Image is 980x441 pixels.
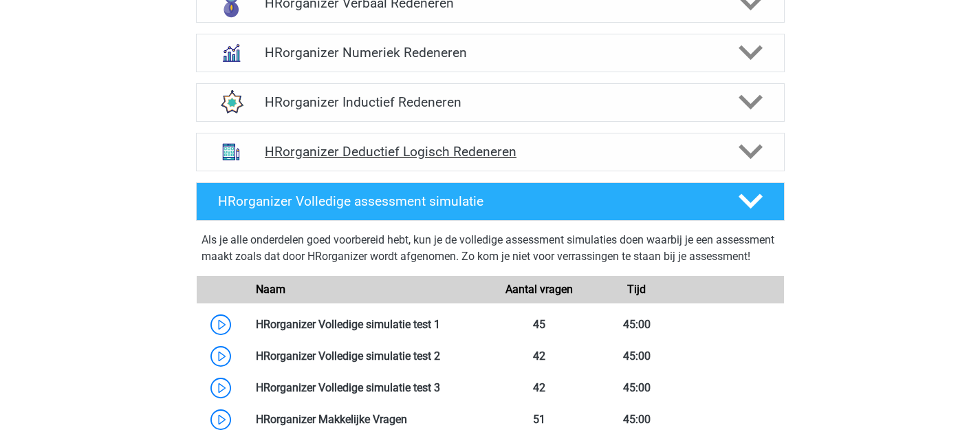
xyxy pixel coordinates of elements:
a: numeriek redeneren HRorganizer Numeriek Redeneren [190,34,790,72]
img: numeriek redeneren [213,35,249,71]
div: HRorganizer Volledige simulatie test 2 [246,348,490,365]
h4: HRorganizer Deductief Logisch Redeneren [265,144,715,160]
a: figuurreeksen HRorganizer Inductief Redeneren [190,83,790,122]
div: Naam [246,281,490,298]
div: HRorganizer Volledige simulatie test 3 [246,380,490,396]
h4: HRorganizer Inductief Redeneren [265,94,715,110]
h4: HRorganizer Volledige assessment simulatie [218,193,716,209]
img: abstracte matrices [213,134,249,170]
img: figuurreeksen [213,85,249,120]
div: HRorganizer Volledige simulatie test 1 [246,316,490,333]
a: HRorganizer Volledige assessment simulatie [190,182,790,221]
div: HRorganizer Makkelijke Vragen [246,411,490,428]
a: abstracte matrices HRorganizer Deductief Logisch Redeneren [190,133,790,171]
div: Als je alle onderdelen goed voorbereid hebt, kun je de volledige assessment simulaties doen waarb... [202,232,779,270]
div: Tijd [588,281,686,298]
div: Aantal vragen [490,281,587,298]
h4: HRorganizer Numeriek Redeneren [265,45,715,61]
